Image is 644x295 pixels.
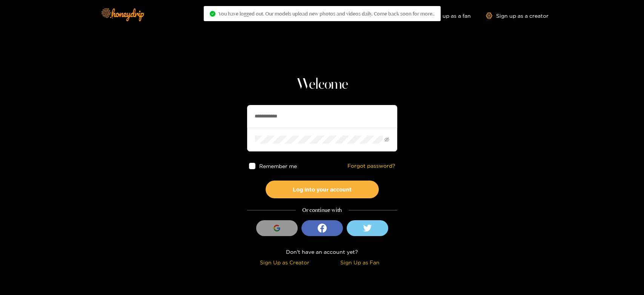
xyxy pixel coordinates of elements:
a: Sign up as a fan [419,12,471,19]
div: Sign Up as Creator [249,258,320,267]
a: Forgot password? [347,163,395,169]
button: Log into your account [266,181,379,198]
div: Or continue with [247,206,397,215]
span: Remember me [259,163,297,169]
a: Sign up as a creator [486,12,549,19]
div: Sign Up as Fan [324,258,395,267]
div: Don't have an account yet? [247,247,397,256]
h1: Welcome [247,76,397,94]
span: check-circle [210,11,215,17]
span: eye-invisible [384,137,389,142]
span: You have logged out. Our models upload new photos and videos daily. Come back soon for more.. [218,11,435,17]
